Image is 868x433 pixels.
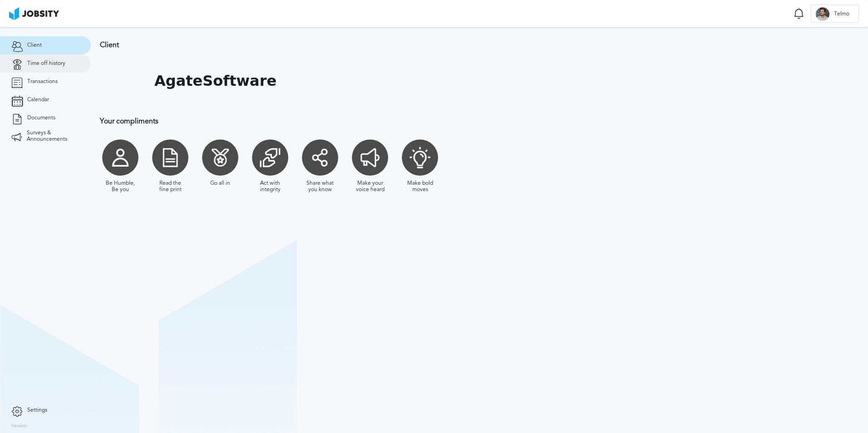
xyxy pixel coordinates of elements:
[27,97,49,103] span: Calendar
[100,117,592,125] h3: Your compliments
[27,115,55,121] span: Documents
[811,5,859,23] button: TTelmo
[27,79,58,85] span: Transactions
[154,73,276,89] h1: AgateSoftware
[27,42,42,49] span: Client
[27,407,47,413] span: Settings
[354,180,386,193] div: Make your voice heard
[27,130,79,143] span: Surveys & Announcements
[104,180,136,193] div: Be Humble, Be you
[100,41,592,49] h3: Client
[829,11,854,17] span: Telmo
[210,180,230,187] div: Go all in
[11,423,28,429] label: Version:
[27,60,65,67] span: Time off history
[404,180,436,193] div: Make bold moves
[254,180,286,193] div: Act with integrity
[154,180,186,193] div: Read the fine print
[304,180,336,193] div: Share what you know
[816,7,829,21] div: T
[9,7,59,20] img: ab4bad089aa723f57921c736e9817d99.png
